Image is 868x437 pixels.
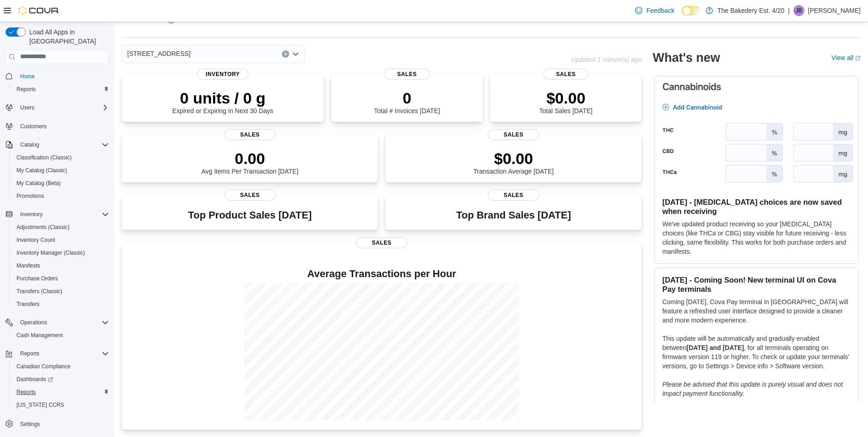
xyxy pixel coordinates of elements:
[13,387,109,398] span: Reports
[686,344,744,351] strong: [DATE] and [DATE]
[16,139,43,150] button: Catalog
[2,347,113,360] button: Reports
[16,167,67,174] span: My Catalog (Classic)
[808,5,861,16] p: [PERSON_NAME]
[13,235,109,246] span: Inventory Count
[20,104,34,111] span: Users
[13,222,109,233] span: Adjustments (Classic)
[662,381,843,397] em: Please be advised that this update is purely visual and does not impact payment functionality.
[16,348,109,359] span: Reports
[831,54,861,61] a: View allExternal link
[16,120,109,132] span: Customers
[16,332,63,339] span: Cash Management
[456,210,571,221] h3: Top Brand Sales [DATE]
[13,361,109,372] span: Canadian Compliance
[9,234,113,246] button: Inventory Count
[13,299,43,310] a: Transfers
[682,6,701,16] input: Dark Mode
[20,141,39,148] span: Catalog
[16,419,43,430] a: Settings
[20,123,47,130] span: Customers
[646,6,674,15] span: Feedback
[356,237,407,248] span: Sales
[9,386,113,399] button: Reports
[631,1,678,20] a: Feedback
[16,209,109,220] span: Inventory
[16,102,38,113] button: Users
[474,149,554,175] div: Transaction Average [DATE]
[2,316,113,329] button: Operations
[9,259,113,272] button: Manifests
[16,224,70,231] span: Adjustments (Classic)
[127,48,190,59] span: [STREET_ADDRESS]
[13,235,59,246] a: Inventory Count
[16,317,51,328] button: Operations
[13,152,109,163] span: Classification (Classic)
[16,300,39,308] span: Transfers
[13,152,75,163] a: Classification (Classic)
[16,376,53,383] span: Dashboards
[13,387,39,398] a: Reports
[9,298,113,311] button: Transfers
[20,319,47,326] span: Operations
[2,120,113,133] button: Customers
[13,247,89,258] a: Inventory Manager (Classic)
[662,197,851,216] h3: [DATE] - [MEDICAL_DATA] choices are now saved when receiving
[9,177,113,190] button: My Catalog (Beta)
[9,83,113,96] button: Reports
[2,417,113,430] button: Settings
[13,165,109,176] span: My Catalog (Classic)
[796,5,802,16] span: JB
[13,299,109,310] span: Transfers
[188,210,312,221] h3: Top Product Sales [DATE]
[543,69,588,80] span: Sales
[2,101,113,114] button: Users
[9,285,113,298] button: Transfers (Classic)
[9,246,113,259] button: Inventory Manager (Classic)
[488,190,539,201] span: Sales
[282,50,289,58] button: Clear input
[662,334,851,371] p: This update will be automatically and gradually enabled between , for all terminals operating on ...
[13,374,109,385] span: Dashboards
[9,360,113,373] button: Canadian Compliance
[292,50,299,58] button: Open list of options
[13,222,73,233] a: Adjustments (Classic)
[488,129,539,140] span: Sales
[9,221,113,234] button: Adjustments (Classic)
[20,421,40,428] span: Settings
[13,84,39,95] a: Reports
[16,275,58,282] span: Purchase Orders
[13,178,65,189] a: My Catalog (Beta)
[9,151,113,164] button: Classification (Classic)
[13,330,66,341] a: Cash Management
[788,5,790,16] p: |
[172,89,273,107] p: 0 units / 0 g
[13,286,66,297] a: Transfers (Classic)
[682,16,682,16] span: Dark Mode
[2,208,113,221] button: Inventory
[16,418,109,429] span: Settings
[13,374,57,385] a: Dashboards
[9,399,113,411] button: [US_STATE] CCRS
[201,149,298,168] p: 0.00
[374,89,440,107] p: 0
[13,191,48,202] a: Promotions
[129,268,634,279] h4: Average Transactions per Hour
[571,56,642,63] p: Updated 1 minute(s) ago
[201,149,298,175] div: Avg Items Per Transaction [DATE]
[16,121,50,132] a: Customers
[855,55,861,61] svg: External link
[16,288,62,295] span: Transfers (Classic)
[18,6,59,15] img: Cova
[13,84,109,95] span: Reports
[13,178,109,189] span: My Catalog (Beta)
[13,247,109,258] span: Inventory Manager (Classic)
[793,5,804,16] div: Jodie Brokopp
[16,180,61,187] span: My Catalog (Beta)
[16,209,46,220] button: Inventory
[13,330,109,341] span: Cash Management
[16,154,72,161] span: Classification (Classic)
[539,89,593,107] p: $0.00
[9,190,113,202] button: Promotions
[539,89,593,115] div: Total Sales [DATE]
